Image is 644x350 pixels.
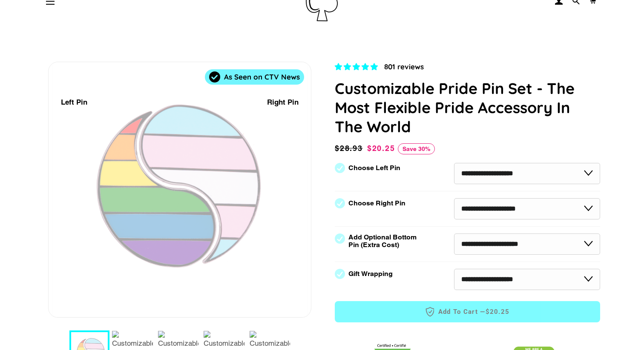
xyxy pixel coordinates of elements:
label: Gift Wrapping [348,270,393,278]
div: 1 / 7 [49,62,311,317]
h1: Customizable Pride Pin Set - The Most Flexible Pride Accessory In The World [335,79,600,136]
button: Add to Cart —$20.25 [335,301,600,322]
div: Right Pin [267,97,299,108]
span: Add to Cart — [348,306,587,317]
label: Add Optional Bottom Pin (Extra Cost) [348,233,420,249]
label: Choose Left Pin [348,164,400,172]
span: Save 30% [398,143,435,154]
span: $20.25 [486,307,510,316]
label: Choose Right Pin [348,199,405,207]
span: $28.93 [335,142,365,154]
span: 4.83 stars [335,63,380,71]
span: 801 reviews [384,62,424,71]
span: $20.25 [367,144,395,153]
